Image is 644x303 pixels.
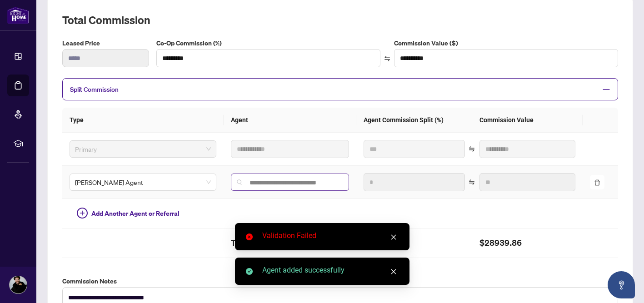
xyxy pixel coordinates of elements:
span: Primary [75,142,211,156]
button: Open asap [608,271,635,298]
th: Commission Value [472,108,583,133]
label: Co-Op Commission (%) [156,38,380,48]
span: close [390,268,397,275]
th: Type [62,108,224,133]
span: delete [594,179,600,186]
a: Close [389,232,399,242]
label: Commission Notes [62,276,618,286]
span: swap [469,146,475,152]
span: Add Another Agent or Referral [91,209,180,219]
label: Leased Price [62,38,149,48]
div: Split Commission [62,78,618,100]
span: close [390,234,397,240]
button: Add Another Agent or Referral [70,206,187,221]
img: logo [7,7,29,24]
h2: 100% [364,236,465,250]
div: Agent added successfully [262,265,399,276]
th: Agent [224,108,356,133]
label: Commission Value ($) [394,38,618,48]
span: close-circle [246,233,253,240]
h2: Total Commission [62,13,618,27]
span: plus-circle [77,208,88,219]
a: Close [389,267,399,277]
span: RAHR Agent [75,175,211,189]
img: Profile Icon [10,276,27,293]
h2: Total Commission [231,236,349,250]
span: Split Commission [70,85,119,94]
span: swap [384,55,390,62]
span: swap [469,179,475,185]
span: minus [602,85,610,94]
h2: $28939.86 [479,236,575,250]
span: check-circle [246,268,253,275]
img: search_icon [237,179,242,185]
th: Agent Commission Split (%) [356,108,472,133]
div: Validation Failed [262,230,399,241]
